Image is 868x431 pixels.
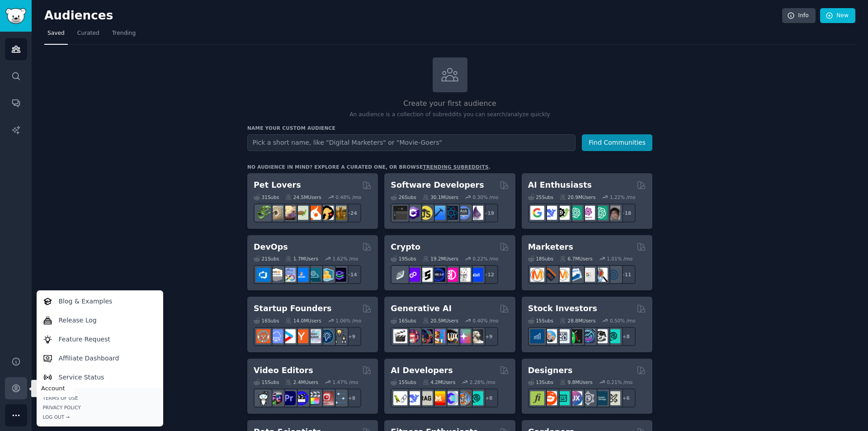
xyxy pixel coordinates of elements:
[342,265,361,284] div: + 14
[530,268,544,282] img: content_marketing
[307,329,321,343] img: indiehackers
[393,206,407,220] img: software
[606,391,620,405] img: UX_Design
[333,379,359,385] div: 1.47 % /mo
[269,329,283,343] img: SaaS
[44,26,68,45] a: Saved
[431,268,445,282] img: web3
[419,329,433,343] img: deepdream
[528,303,597,314] h2: Stock Investors
[294,268,308,282] img: DevOpsLinks
[44,9,782,23] h2: Audiences
[269,206,283,220] img: ballpython
[607,256,632,262] div: 1.01 % /mo
[582,134,652,151] button: Find Communities
[444,206,458,220] img: reactnative
[285,256,318,262] div: 1.7M Users
[247,98,652,109] h2: Create your first audience
[59,354,119,363] p: Affiliate Dashboard
[406,391,420,405] img: DeepSeek
[568,391,582,405] img: UXDesign
[247,164,491,170] div: No audience in mind? Explore a curated one, or browse .
[59,316,97,325] p: Release Log
[294,391,308,405] img: VideoEditors
[393,391,407,405] img: LangChain
[38,292,161,311] a: Blog & Examples
[560,256,593,262] div: 6.7M Users
[77,29,99,38] span: Curated
[543,206,557,220] img: DeepSeek
[269,391,283,405] img: editors
[247,134,576,151] input: Pick a short name, like "Digital Marketers" or "Movie-Goers"
[457,391,471,405] img: llmops
[391,180,484,191] h2: Software Developers
[423,256,458,262] div: 19.2M Users
[560,317,595,324] div: 28.8M Users
[393,329,407,343] img: aivideo
[469,206,483,220] img: elixir
[473,317,499,324] div: 0.40 % /mo
[285,317,321,324] div: 14.0M Users
[469,268,483,282] img: defi_
[444,391,458,405] img: OpenSourceAI
[335,317,361,324] div: 1.06 % /mo
[59,373,104,382] p: Service Status
[391,365,453,376] h2: AI Developers
[444,329,458,343] img: FluxAI
[419,206,433,220] img: learnjavascript
[285,194,321,200] div: 24.5M Users
[43,395,157,401] a: Terms of Use
[528,379,553,385] div: 13 Sub s
[38,311,161,330] a: Release Log
[556,329,570,343] img: Forex
[406,268,420,282] img: 0xPolygon
[256,206,270,220] img: herpetology
[431,329,445,343] img: sdforall
[285,379,318,385] div: 2.4M Users
[59,297,113,306] p: Blog & Examples
[543,391,557,405] img: logodesign
[38,368,161,387] a: Service Status
[423,194,458,200] div: 30.1M Users
[469,391,483,405] img: AIDevelopersSociety
[112,29,136,38] span: Trending
[282,268,296,282] img: Docker_DevOps
[332,206,346,220] img: dogbreed
[43,404,157,411] a: Privacy Policy
[419,268,433,282] img: ethstaker
[556,391,570,405] img: UI_Design
[423,317,458,324] div: 20.5M Users
[594,329,608,343] img: swingtrading
[333,256,359,262] div: 1.62 % /mo
[594,206,608,220] img: chatgpt_prompts_
[393,268,407,282] img: ethfinance
[530,206,544,220] img: GoogleGeminiAI
[254,303,331,314] h2: Startup Founders
[568,268,582,282] img: Emailmarketing
[568,329,582,343] img: Trading
[528,317,553,324] div: 15 Sub s
[479,327,498,346] div: + 9
[419,391,433,405] img: Rag
[473,256,499,262] div: 0.22 % /mo
[581,329,595,343] img: StocksAndTrading
[294,206,308,220] img: turtle
[568,206,582,220] img: chatgpt_promptDesign
[473,194,499,200] div: 0.30 % /mo
[332,268,346,282] img: PlatformEngineers
[332,391,346,405] img: postproduction
[254,365,313,376] h2: Video Editors
[606,329,620,343] img: technicalanalysis
[423,379,456,385] div: 4.2M Users
[528,180,592,191] h2: AI Enthusiasts
[74,26,103,45] a: Curated
[782,8,816,24] a: Info
[457,268,471,282] img: CryptoNews
[256,268,270,282] img: azuredevops
[617,204,636,223] div: + 18
[470,379,495,385] div: 2.28 % /mo
[556,268,570,282] img: AskMarketing
[282,329,296,343] img: startup
[391,379,416,385] div: 15 Sub s
[320,206,334,220] img: PetAdvice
